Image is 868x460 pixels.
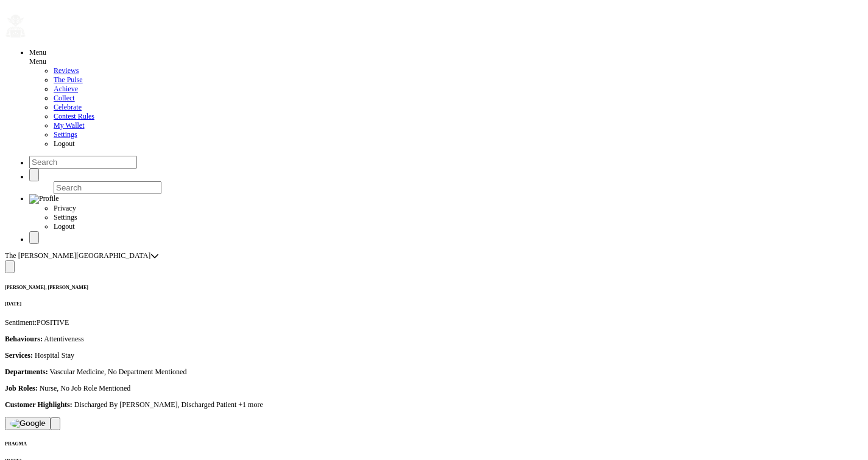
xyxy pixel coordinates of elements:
[54,85,78,93] a: Achieve
[5,384,38,392] strong: Job Roles:
[54,75,83,84] a: The Pulse
[150,251,159,260] div: Select a location
[5,14,26,38] img: ReviewElf Logo
[54,121,84,130] a: My Wallet
[5,285,863,290] h6: [PERSON_NAME], [PERSON_NAME]
[5,400,72,409] strong: Customer Highlights:
[29,48,46,57] a: Menu
[10,419,46,428] img: Google
[5,441,863,447] h6: PRAGMA
[29,156,137,169] input: Search
[5,368,863,377] p: Vascular Medicine, No Department Mentioned
[54,130,77,139] a: Settings
[5,318,69,327] span: Sentiment: POSITIVE
[5,301,863,307] h6: [DATE]
[54,112,94,120] a: Contest Rules
[5,384,863,393] p: Nurse, No Job Role Mentioned
[5,251,150,260] span: The [PERSON_NAME][GEOGRAPHIC_DATA]
[5,400,863,409] p: Discharged By [PERSON_NAME], Discharged Patient +1 more
[29,194,59,204] img: Profile
[54,103,82,111] a: Celebrate
[54,66,79,75] a: Reviews
[5,351,33,360] strong: Services:
[54,139,75,148] span: Logout
[54,94,75,102] a: Collect
[5,368,48,376] strong: Departments:
[54,181,161,194] input: Search
[54,213,77,221] span: Settings
[29,57,46,66] span: Menu
[5,335,863,344] p: Attentiveness
[54,222,75,231] span: Logout
[54,204,76,212] span: Privacy
[5,335,43,343] strong: Behaviours:
[5,351,863,360] p: Hospital Stay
